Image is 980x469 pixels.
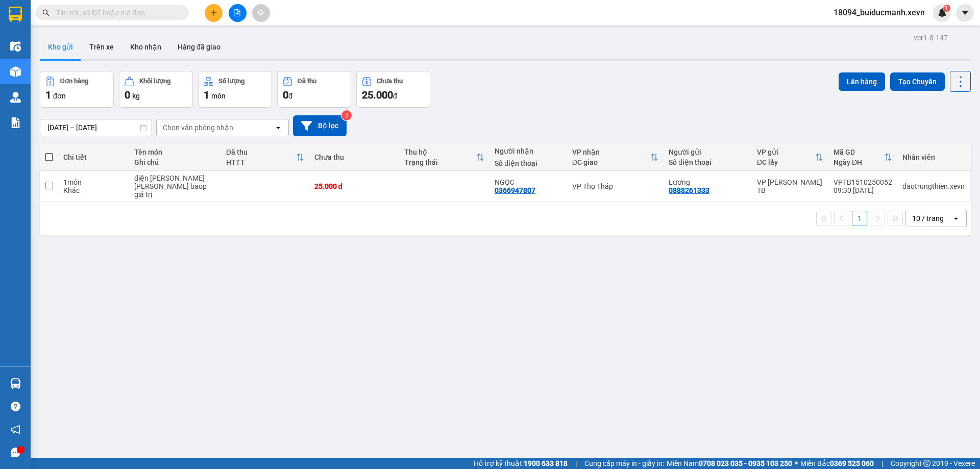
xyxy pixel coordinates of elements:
[474,458,568,469] span: Hỗ trợ kỹ thuật:
[495,147,562,155] div: Người nhận
[341,110,352,120] sup: 2
[226,148,296,156] div: Đã thu
[134,158,216,166] div: Ghi chú
[9,7,22,22] img: logo-vxr
[572,158,651,166] div: ĐC giao
[229,4,247,22] button: file-add
[839,72,885,91] button: Lên hàng
[134,148,216,156] div: Tên món
[945,5,948,12] span: 1
[10,378,21,389] img: warehouse-icon
[362,89,393,101] span: 25.000
[10,66,21,77] img: warehouse-icon
[40,35,81,59] button: Kho gửi
[204,89,209,101] span: 1
[943,5,950,12] sup: 1
[667,458,792,469] span: Miền Nam
[198,71,272,108] button: Số lượng1món
[399,144,489,171] th: Toggle SortBy
[757,148,815,156] div: VP gửi
[495,178,562,186] div: NGỌC
[257,9,264,16] span: aim
[169,35,229,59] button: Hàng đã giao
[575,458,577,469] span: |
[914,32,948,43] div: ver 1.8.147
[752,144,828,171] th: Toggle SortBy
[834,158,884,166] div: Ngày ĐH
[524,459,568,467] strong: 1900 633 818
[830,459,874,467] strong: 0369 525 060
[60,78,88,85] div: Đơn hàng
[288,92,292,100] span: đ
[757,158,815,166] div: ĐC lấy
[293,115,347,136] button: Bộ lọc
[42,9,50,16] span: search
[234,9,241,16] span: file-add
[81,35,122,59] button: Trên xe
[274,124,282,132] svg: open
[902,182,965,190] div: daotrungthien.xevn
[825,6,933,19] span: 18094_buiducmanh.xevn
[961,8,970,17] span: caret-down
[63,153,124,161] div: Chi tiết
[10,41,21,52] img: warehouse-icon
[669,158,747,166] div: Số điện thoại
[800,458,874,469] span: Miền Bắc
[956,4,974,22] button: caret-down
[40,119,152,136] input: Select a date range.
[834,178,892,186] div: VPTB1510250052
[881,458,883,469] span: |
[40,71,114,108] button: Đơn hàng1đơn
[669,186,709,194] div: 0888261333
[122,35,169,59] button: Kho nhận
[356,71,430,108] button: Chưa thu25.000đ
[938,8,947,17] img: icon-new-feature
[314,182,395,190] div: 25.000 đ
[56,7,177,18] input: Tìm tên, số ĐT hoặc mã đơn
[139,78,170,85] div: Khối lượng
[10,92,21,103] img: warehouse-icon
[226,158,296,166] div: HTTT
[572,182,659,190] div: VP Thọ Tháp
[404,148,476,156] div: Thu hộ
[890,72,945,91] button: Tạo Chuyến
[277,71,351,108] button: Đã thu0đ
[757,178,823,194] div: VP [PERSON_NAME] TB
[669,178,747,186] div: Lương
[125,89,130,101] span: 0
[572,148,651,156] div: VP nhận
[10,117,21,128] img: solution-icon
[699,459,792,467] strong: 0708 023 035 - 0935 103 250
[63,178,124,186] div: 1 món
[210,9,217,16] span: plus
[119,71,193,108] button: Khối lượng0kg
[902,153,965,161] div: Nhân viên
[834,186,892,194] div: 09:30 [DATE]
[205,4,223,22] button: plus
[912,213,944,224] div: 10 / trang
[393,92,397,100] span: đ
[495,186,535,194] div: 0366947807
[495,159,562,167] div: Số điện thoại
[283,89,288,101] span: 0
[584,458,664,469] span: Cung cấp máy in - giấy in:
[795,461,798,465] span: ⚪️
[314,153,395,161] div: Chưa thu
[63,186,124,194] div: Khác
[11,448,20,457] span: message
[163,122,233,133] div: Chọn văn phòng nhận
[53,92,66,100] span: đơn
[11,402,20,411] span: question-circle
[45,89,51,101] span: 1
[567,144,664,171] th: Toggle SortBy
[669,148,747,156] div: Người gửi
[834,148,884,156] div: Mã GD
[132,92,140,100] span: kg
[404,158,476,166] div: Trạng thái
[11,425,20,434] span: notification
[852,211,867,226] button: 1
[252,4,270,22] button: aim
[952,214,960,223] svg: open
[211,92,226,100] span: món
[134,174,216,199] div: điện thoại không khai baop giá trị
